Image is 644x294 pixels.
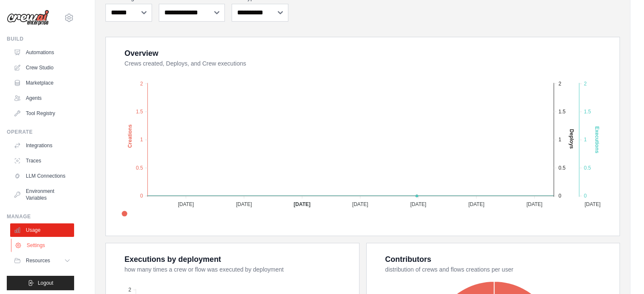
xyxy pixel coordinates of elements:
[128,286,131,292] tspan: 2
[410,201,426,207] tspan: [DATE]
[124,47,158,59] div: Overview
[352,201,368,207] tspan: [DATE]
[584,137,587,143] tspan: 1
[178,201,194,207] tspan: [DATE]
[7,213,74,220] div: Manage
[10,154,74,168] a: Traces
[594,126,600,153] text: Executions
[10,223,74,237] a: Usage
[10,254,74,267] button: Resources
[10,184,74,205] a: Environment Variables
[584,109,591,115] tspan: 1.5
[26,257,50,264] span: Resources
[10,76,74,90] a: Marketplace
[558,137,561,143] tspan: 1
[468,201,484,207] tspan: [DATE]
[11,239,75,252] a: Settings
[124,59,609,68] dt: Crews created, Deploys, and Crew executions
[127,124,133,148] text: Creations
[294,201,311,207] tspan: [DATE]
[140,192,143,198] tspan: 0
[136,165,143,170] tspan: 0.5
[10,46,74,59] a: Automations
[526,201,542,207] tspan: [DATE]
[385,265,610,274] dt: distribution of crews and flows creations per user
[10,169,74,183] a: LLM Connections
[140,137,143,143] tspan: 1
[10,107,74,120] a: Tool Registry
[124,253,221,265] div: Executions by deployment
[584,80,587,86] tspan: 2
[584,201,600,207] tspan: [DATE]
[558,80,561,86] tspan: 2
[7,10,49,26] img: Logo
[558,109,566,115] tspan: 1.5
[7,276,74,290] button: Logout
[140,80,143,86] tspan: 2
[569,129,575,149] text: Deploys
[10,139,74,152] a: Integrations
[584,165,591,170] tspan: 0.5
[584,192,587,198] tspan: 0
[10,91,74,105] a: Agents
[124,265,349,274] dt: how many times a crew or flow was executed by deployment
[38,280,53,286] span: Logout
[10,61,74,74] a: Crew Studio
[7,129,74,135] div: Operate
[558,192,561,198] tspan: 0
[7,36,74,42] div: Build
[136,109,143,115] tspan: 1.5
[236,201,252,207] tspan: [DATE]
[558,165,566,170] tspan: 0.5
[385,253,431,265] div: Contributors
